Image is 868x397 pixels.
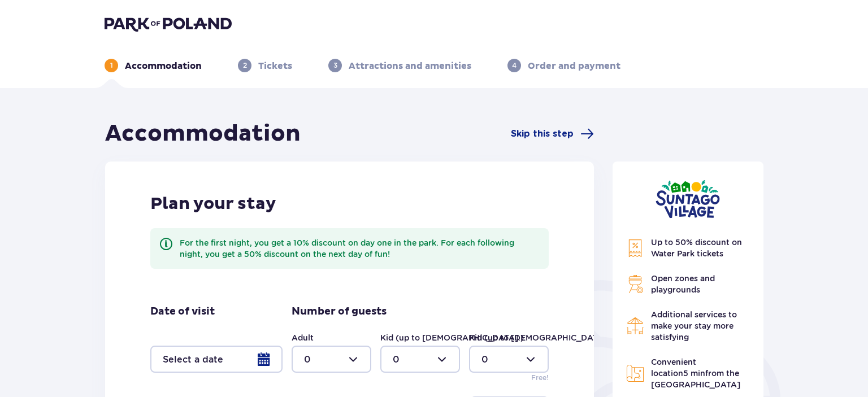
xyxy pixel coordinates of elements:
img: Suntago Village [656,180,720,219]
div: For the first night, you get a 10% discount on day one in the park. For each following night, you... [180,237,540,260]
label: Kid (up to [DEMOGRAPHIC_DATA].) [469,332,613,343]
p: 4 [512,60,517,71]
p: Number of guests [292,305,387,319]
p: Accommodation [125,60,202,72]
span: Additional services to make your stay more satisfying [651,310,737,342]
img: Restaurant Icon [626,317,644,335]
p: Date of visit [150,305,215,319]
span: Skip this step [511,128,574,140]
p: Order and payment [528,60,620,72]
span: Up to 50% discount on Water Park tickets [651,238,742,258]
img: Grill Icon [626,275,644,293]
p: 3 [333,60,337,71]
p: 2 [243,60,247,71]
p: Free! [531,373,549,383]
label: Kid (up to [DEMOGRAPHIC_DATA].) [380,332,524,343]
p: 1 [110,60,113,71]
img: Discount Icon [626,239,644,258]
img: Map Icon [626,364,644,382]
span: Convenient location from the [GEOGRAPHIC_DATA] [651,357,740,389]
p: Attractions and amenities [349,60,471,72]
p: Tickets [258,60,292,72]
label: Adult [292,332,314,343]
span: 5 min [683,369,705,378]
p: Plan your stay [150,193,276,215]
span: Open zones and playgrounds [651,274,715,294]
h1: Accommodation [105,120,301,148]
a: Skip this step [511,127,594,141]
img: Park of Poland logo [105,16,232,32]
